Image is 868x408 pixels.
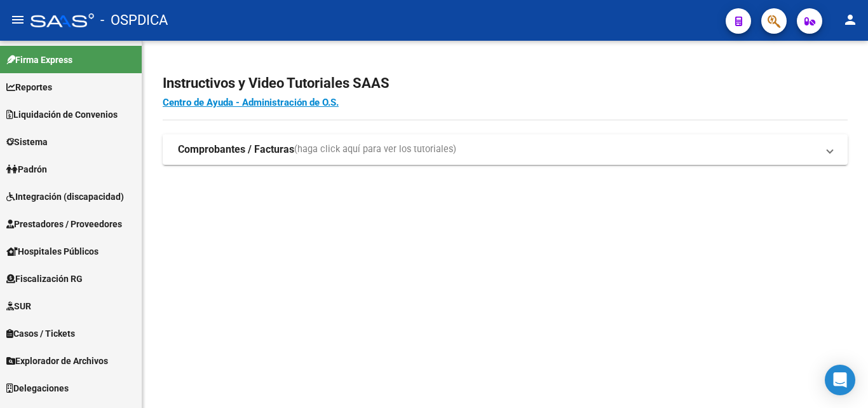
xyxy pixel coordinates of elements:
span: Reportes [6,80,52,94]
mat-expansion-panel-header: Comprobantes / Facturas(haga click aquí para ver los tutoriales) [163,134,848,165]
span: Sistema [6,135,48,149]
span: Integración (discapacidad) [6,190,124,204]
span: Prestadores / Proveedores [6,217,122,231]
span: Delegaciones [6,381,69,395]
h2: Instructivos y Video Tutoriales SAAS [163,71,848,95]
span: Liquidación de Convenios [6,108,118,122]
span: Casos / Tickets [6,327,75,341]
div: Open Intercom Messenger [825,365,855,395]
span: Explorador de Archivos [6,354,108,368]
span: Firma Express [6,53,72,67]
mat-icon: menu [10,12,25,27]
mat-icon: person [843,12,858,27]
strong: Comprobantes / Facturas [178,143,294,157]
span: Hospitales Públicos [6,244,98,258]
span: (haga click aquí para ver los tutoriales) [294,143,456,157]
span: SUR [6,299,31,313]
span: - OSPDICA [100,6,168,34]
a: Centro de Ayuda - Administración de O.S. [163,97,339,108]
span: Padrón [6,162,47,176]
span: Fiscalización RG [6,272,83,286]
